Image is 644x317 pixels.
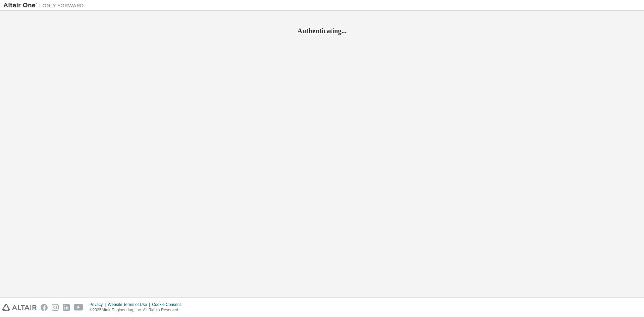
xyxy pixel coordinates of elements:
[2,304,37,311] img: altair_logo.svg
[3,27,641,35] h2: Authenticating...
[41,304,48,311] img: facebook.svg
[90,307,193,313] p: © 2025 Altair Engineering, Inc. All Rights Reserved.
[159,302,193,307] div: Cookie Consent
[63,304,70,311] img: linkedin.svg
[3,2,87,9] img: Altair One
[52,304,59,311] img: instagram.svg
[90,302,109,307] div: Privacy
[109,302,159,307] div: Website Terms of Use
[74,304,84,311] img: youtube.svg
